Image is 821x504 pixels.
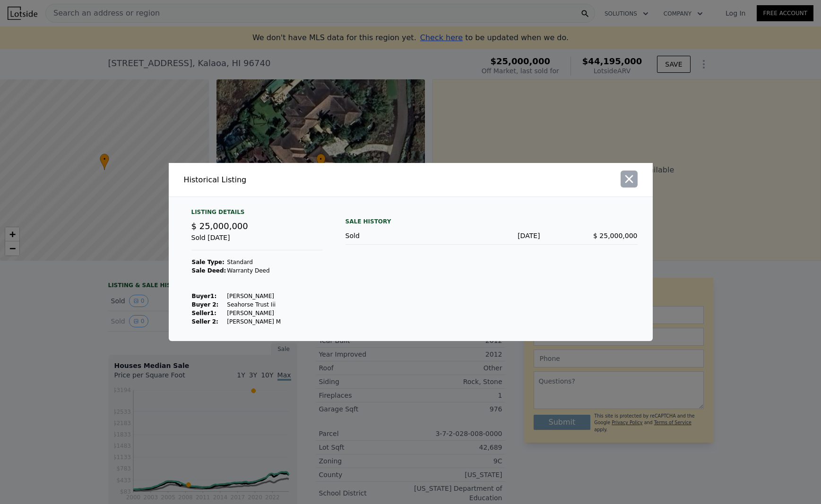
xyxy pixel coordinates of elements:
div: Sold [346,231,443,240]
div: [DATE] [443,231,540,240]
div: Sale History [346,216,638,227]
strong: Seller 1 : [192,310,216,316]
strong: Sale Deed: [192,267,226,274]
div: Sold [DATE] [191,233,323,250]
td: Standard [226,258,281,266]
strong: Seller 2: [192,318,218,325]
div: Listing Details [191,208,323,220]
td: Seahorse Trust Iii [226,300,281,309]
strong: Sale Type: [192,259,225,265]
strong: Buyer 1 : [192,293,217,299]
td: Warranty Deed [226,266,281,275]
strong: Buyer 2: [192,301,219,308]
span: $ 25,000,000 [593,232,638,239]
td: [PERSON_NAME] M [226,317,281,326]
td: [PERSON_NAME] [226,309,281,317]
div: Historical Listing [184,174,407,186]
span: $ 25,000,000 [191,221,248,231]
td: [PERSON_NAME] [226,292,281,300]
